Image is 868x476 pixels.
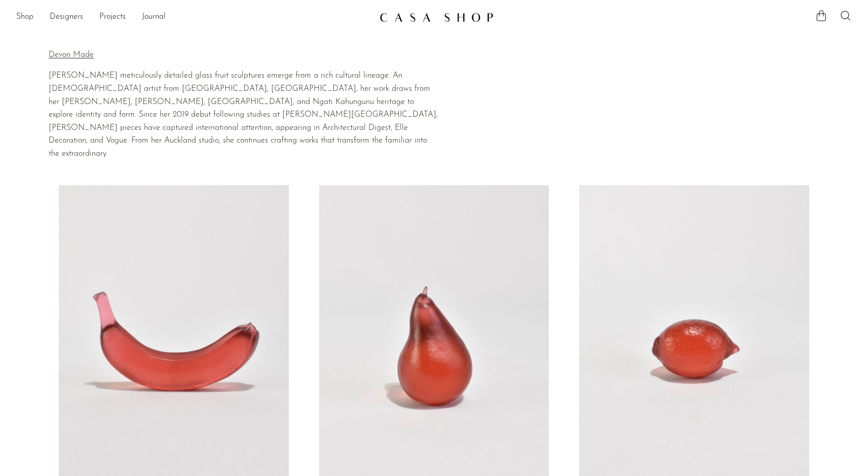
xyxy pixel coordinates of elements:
a: Projects [99,11,126,24]
nav: Desktop navigation [16,9,371,26]
a: Designers [50,11,83,24]
p: [PERSON_NAME] meticulously detailed glass fruit sculptures emerge from a rich cultural lineage. A... [49,70,439,160]
ul: NEW HEADER MENU [16,9,371,26]
a: Journal [142,11,166,24]
a: Shop [16,11,33,24]
p: Devon Made [49,49,439,62]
